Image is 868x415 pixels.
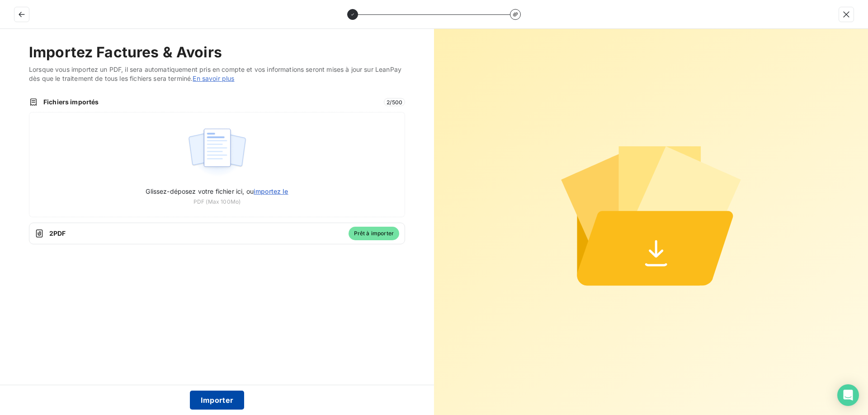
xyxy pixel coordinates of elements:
[146,187,288,195] span: Glissez-déposez votre fichier ici, ou
[193,198,241,206] span: PDF (Max 100Mo)
[43,98,378,107] span: Fichiers importés
[384,98,405,106] span: 2 / 500
[190,391,245,410] button: Importer
[254,187,288,195] span: importez le
[193,75,234,82] a: En savoir plus
[187,123,247,181] img: illustration
[29,43,405,61] h2: Importez Factures & Avoirs
[837,384,859,406] div: Open Intercom Messenger
[49,229,343,238] span: 2 PDF
[349,227,399,240] span: Prêt à importer
[29,65,405,83] span: Lorsque vous importez un PDF, il sera automatiquement pris en compte et vos informations seront m...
